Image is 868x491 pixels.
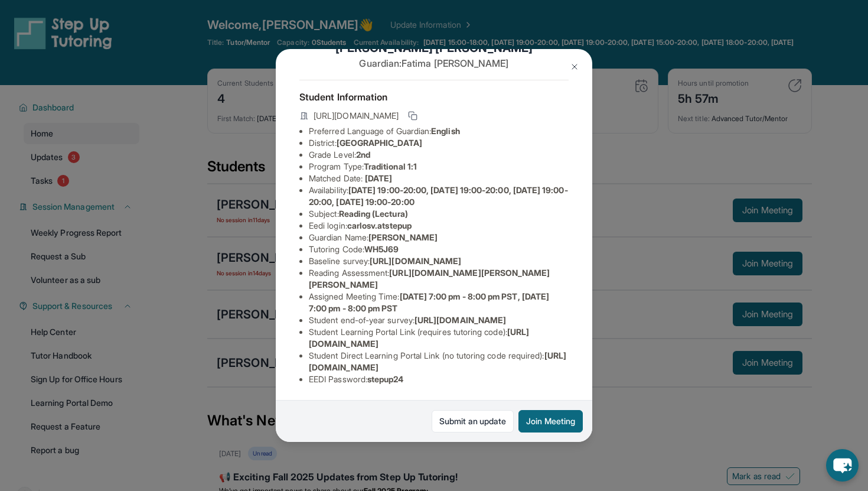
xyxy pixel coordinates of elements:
[309,291,549,313] span: [DATE] 7:00 pm - 8:00 pm PST, [DATE] 7:00 pm - 8:00 pm PST
[309,173,569,184] li: Matched Date:
[339,209,408,219] span: Reading (Lectura)
[432,410,514,433] a: Submit an update
[406,109,420,123] button: Copy link
[365,173,392,183] span: [DATE]
[431,126,460,136] span: English
[364,244,399,254] span: WH5J69
[299,56,569,70] p: Guardian: Fatima [PERSON_NAME]
[314,110,399,122] span: [URL][DOMAIN_NAME]
[826,449,859,482] button: chat-button
[309,125,569,137] li: Preferred Language of Guardian:
[367,374,404,384] span: stepup24
[570,62,579,71] img: Close Icon
[415,315,506,325] span: [URL][DOMAIN_NAME]
[370,256,461,266] span: [URL][DOMAIN_NAME]
[347,220,412,230] span: carlosv.atstepup
[309,373,569,385] li: EEDI Password :
[309,137,569,149] li: District:
[309,184,569,208] li: Availability:
[309,291,569,314] li: Assigned Meeting Time :
[518,410,583,433] button: Join Meeting
[309,232,569,243] li: Guardian Name :
[309,185,568,207] span: [DATE] 19:00-20:00, [DATE] 19:00-20:00, [DATE] 19:00-20:00, [DATE] 19:00-20:00
[368,232,438,242] span: [PERSON_NAME]
[309,220,569,232] li: Eedi login :
[309,326,569,350] li: Student Learning Portal Link (requires tutoring code) :
[309,255,569,267] li: Baseline survey :
[364,161,417,171] span: Traditional 1:1
[309,161,569,173] li: Program Type:
[309,149,569,161] li: Grade Level:
[309,208,569,220] li: Subject :
[309,267,569,291] li: Reading Assessment :
[356,149,370,160] span: 2nd
[299,90,569,104] h4: Student Information
[309,350,569,373] li: Student Direct Learning Portal Link (no tutoring code required) :
[309,268,550,290] span: [URL][DOMAIN_NAME][PERSON_NAME][PERSON_NAME]
[309,243,569,255] li: Tutoring Code :
[309,314,569,326] li: Student end-of-year survey :
[337,138,422,148] span: [GEOGRAPHIC_DATA]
